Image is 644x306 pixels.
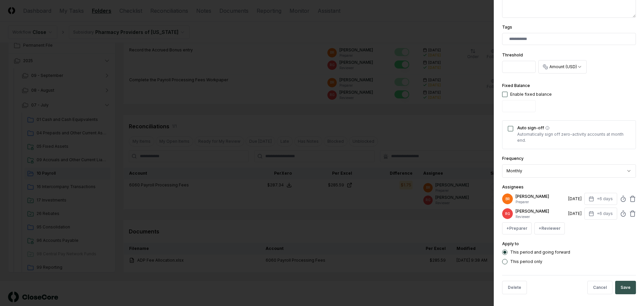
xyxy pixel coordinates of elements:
div: [DATE] [568,211,582,217]
label: Assignees [502,184,524,189]
button: +Reviewer [534,222,565,234]
label: This period only [510,260,542,264]
button: +6 days [584,193,617,205]
button: Cancel [587,281,612,294]
div: [DATE] [568,196,582,202]
label: This period and going forward [510,250,570,254]
button: Save [615,281,636,294]
button: Delete [502,281,527,294]
label: Tags [502,25,512,30]
p: Automatically sign off zero-activity accounts at month end. [517,131,630,143]
div: Enable fixed balance [510,91,552,97]
label: Auto sign-off [517,126,630,130]
button: +Preparer [502,222,532,234]
button: Auto sign-off [545,126,549,130]
p: Preparer [516,200,566,205]
p: Reviewer [516,214,566,219]
p: [PERSON_NAME] [516,208,566,214]
label: Apply to [502,241,519,246]
label: Threshold [502,52,523,57]
span: RG [505,211,510,216]
label: Frequency [502,156,524,161]
span: BR [505,196,510,202]
label: Fixed Balance [502,83,530,88]
p: [PERSON_NAME] [516,193,566,200]
button: +6 days [584,208,617,220]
